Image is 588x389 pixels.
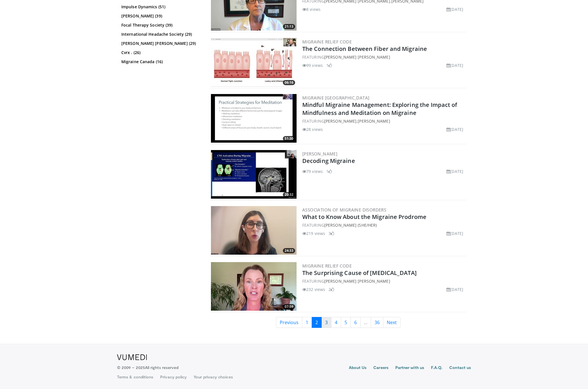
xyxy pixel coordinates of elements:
[326,168,332,174] li: 1
[302,54,466,60] div: FEATURING
[446,230,463,236] li: [DATE]
[211,206,297,255] img: bf03d3a4-fd89-475a-a41c-af32d1d301c5.300x170_q85_crop-smart_upscale.jpg
[373,365,388,372] a: Careers
[211,206,297,255] a: 24:33
[283,304,295,309] span: 07:59
[211,150,297,199] img: 3fdda503-dc94-4e96-934e-06ede5aa399c.300x170_q85_crop-smart_upscale.jpg
[302,213,426,221] a: What to Know About the Migraine Prodrome
[302,263,352,269] a: Migraine Relief Code
[371,317,383,328] a: 36
[211,94,297,143] img: 96b6226c-6ee3-4719-a300-67518d2de926.300x170_q85_crop-smart_upscale.jpg
[283,80,295,85] span: 06:16
[446,286,463,292] li: [DATE]
[211,38,297,87] a: 06:16
[194,374,233,380] a: Your privacy choices
[302,101,457,117] a: Mindful Migraine Management: Exploring the Impact of Mindfulness and Meditation on Migraine
[283,248,295,253] span: 24:33
[121,41,200,46] a: [PERSON_NAME] [PERSON_NAME] (29)
[302,230,325,236] li: 219 views
[446,168,463,174] li: [DATE]
[302,286,325,292] li: 232 views
[446,62,463,68] li: [DATE]
[117,365,178,370] p: © 2009 – 2025
[283,136,295,141] span: 51:30
[121,31,200,37] a: International Headache Society (29)
[211,262,297,311] a: 07:59
[121,13,200,19] a: [PERSON_NAME] (39)
[446,126,463,132] li: [DATE]
[160,374,187,380] a: Privacy policy
[431,365,442,372] a: F.A.Q.
[276,317,302,328] a: Previous
[331,317,341,328] a: 4
[302,95,369,101] a: Migraine [GEOGRAPHIC_DATA]
[312,317,322,328] a: 2
[283,24,295,29] span: 21:13
[302,157,355,165] a: Decoding Migraine
[326,62,332,68] li: 1
[351,317,361,328] a: 6
[358,118,390,124] a: [PERSON_NAME]
[324,54,390,60] a: [PERSON_NAME] [PERSON_NAME]
[283,192,295,197] span: 20:32
[329,230,334,236] li: 3
[395,365,424,372] a: Partner with us
[302,118,466,124] div: FEATURING ,
[324,222,377,228] a: [PERSON_NAME] (she/her)
[302,126,323,132] li: 28 views
[383,317,400,328] a: Next
[302,168,323,174] li: 79 views
[349,365,367,372] a: About Us
[211,38,297,87] img: 1d803515-fe5a-4b28-9782-d35160a04068.300x170_q85_crop-smart_upscale.jpg
[302,45,427,53] a: The Connection Between Fiber and Migraine
[211,94,297,143] a: 51:30
[302,207,386,213] a: Association of Migraine Disorders
[302,317,312,328] a: 1
[211,150,297,199] a: 20:32
[117,354,147,360] img: VuMedi Logo
[324,278,390,284] a: [PERSON_NAME] [PERSON_NAME]
[302,278,466,284] div: FEATURING
[302,222,466,228] div: FEATURING
[446,6,463,12] li: [DATE]
[302,6,321,12] li: 8 views
[302,62,323,68] li: 99 views
[329,286,334,292] li: 2
[145,365,178,370] span: All rights reserved
[121,4,200,10] a: Impulse Dynamics (51)
[210,317,467,328] nav: Search results pages
[121,22,200,28] a: Focal Therapy Society (39)
[324,118,357,124] a: [PERSON_NAME]
[321,317,331,328] a: 3
[302,269,417,277] a: The Surprising Cause of [MEDICAL_DATA]
[302,151,337,157] a: [PERSON_NAME]
[121,50,200,55] a: Cvrx . (26)
[121,59,200,65] a: Migraine Canada (16)
[302,39,352,45] a: Migraine Relief Code
[117,374,153,380] a: Terms & conditions
[341,317,351,328] a: 5
[211,262,297,311] img: 8ae06e99-975f-4ad6-b5f2-daff213cdc3d.300x170_q85_crop-smart_upscale.jpg
[449,365,471,372] a: Contact us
